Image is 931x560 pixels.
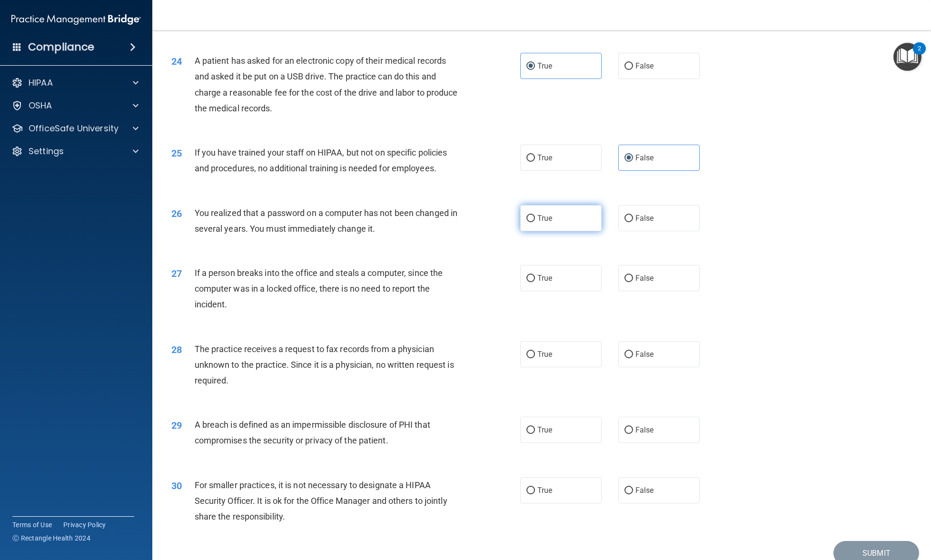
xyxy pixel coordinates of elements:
[635,425,654,434] span: False
[171,344,182,355] span: 28
[526,427,535,434] input: True
[526,63,535,70] input: True
[195,420,430,445] span: A breach is defined as an impermissible disclosure of PHI that compromises the security or privac...
[171,480,182,491] span: 30
[635,153,654,162] span: False
[635,214,654,223] span: False
[171,56,182,67] span: 24
[195,480,447,521] span: For smaller practices, it is not necessary to designate a HIPAA Security Officer. It is ok for th...
[537,61,552,70] span: True
[29,146,64,157] p: Settings
[624,351,633,358] input: False
[11,123,139,134] a: OfficeSafe University
[624,427,633,434] input: False
[12,533,90,543] span: Ⓒ Rectangle Health 2024
[11,77,139,88] a: HIPAA
[29,100,52,111] p: OSHA
[624,155,633,162] input: False
[918,49,921,61] div: 2
[537,425,552,434] span: True
[893,43,921,71] button: Open Resource Center, 2 new notifications
[537,153,552,162] span: True
[195,268,443,309] span: If a person breaks into the office and steals a computer, since the computer was in a locked offi...
[526,351,535,358] input: True
[63,520,106,530] a: Privacy Policy
[537,214,552,223] span: True
[537,350,552,359] span: True
[29,77,53,88] p: HIPAA
[195,147,447,173] span: If you have trained your staff on HIPAA, but not on specific policies and procedures, no addition...
[171,208,182,219] span: 26
[11,100,139,111] a: OSHA
[195,208,458,234] span: You realized that a password on a computer has not been changed in several years. You must immedi...
[624,275,633,282] input: False
[537,486,552,495] span: True
[635,486,654,495] span: False
[171,147,182,159] span: 25
[526,275,535,282] input: True
[624,215,633,222] input: False
[28,40,94,54] h4: Compliance
[171,268,182,279] span: 27
[526,155,535,162] input: True
[635,274,654,283] span: False
[624,63,633,70] input: False
[526,215,535,222] input: True
[11,146,139,157] a: Settings
[29,123,119,134] p: OfficeSafe University
[195,344,454,385] span: The practice receives a request to fax records from a physician unknown to the practice. Since it...
[526,487,535,494] input: True
[171,420,182,431] span: 29
[635,350,654,359] span: False
[11,10,141,29] img: PMB logo
[537,274,552,283] span: True
[624,487,633,494] input: False
[195,56,458,113] span: A patient has asked for an electronic copy of their medical records and asked it be put on a USB ...
[12,520,52,530] a: Terms of Use
[635,61,654,70] span: False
